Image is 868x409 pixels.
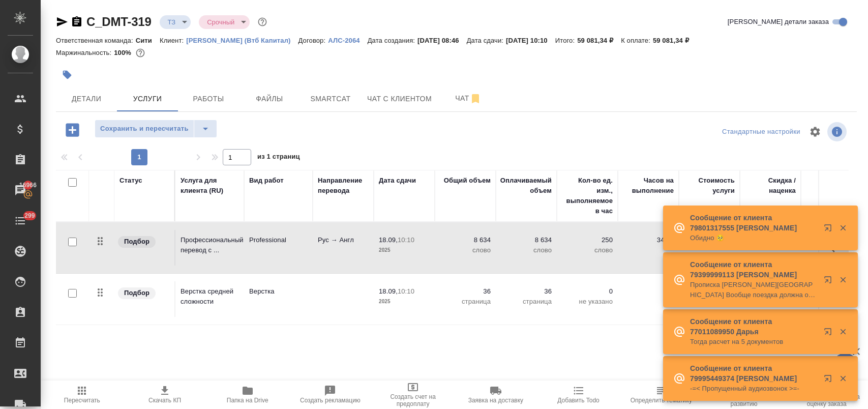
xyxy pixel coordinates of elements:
[745,176,796,196] div: Скидка / наценка
[684,176,735,196] div: Стоимость услуги
[245,93,294,105] span: Файлы
[136,37,160,44] p: Сити
[832,327,853,336] button: Закрыть
[56,37,136,44] p: Ответственная команда:
[181,176,239,196] div: Услуга для клиента (RU)
[86,15,152,28] a: C_DMT-319
[690,384,817,394] p: -=< Пропущенный аудиозвонок >=-
[690,280,817,300] p: Прописка [PERSON_NAME][GEOGRAPHIC_DATA] Вообще поездка должна осуществляться в 20х числах октября
[300,397,361,404] span: Создать рекламацию
[318,176,369,196] div: Направление перевода
[119,176,142,186] div: Статус
[618,281,679,317] td: 0
[227,397,268,404] span: Папка на Drive
[148,397,181,404] span: Скачать КП
[160,15,191,29] div: ТЗ
[417,37,467,44] p: [DATE] 08:46
[818,368,842,393] button: Открыть в новой вкладке
[623,176,674,196] div: Часов на выполнение
[184,93,233,105] span: Работы
[562,176,613,216] div: Кол-во ед. изм., выполняемое в час
[690,233,817,243] p: Обидно 🥺
[440,245,491,255] p: слово
[728,17,829,27] span: [PERSON_NAME] детали заказа
[95,120,194,138] button: Сохранить и пересчитать
[379,287,398,295] p: 18.09,
[372,381,455,409] button: Создать счет на предоплату
[562,245,613,255] p: слово
[124,288,149,298] p: Подбор
[620,381,703,409] button: Определить тематику
[440,297,491,307] p: страница
[562,235,613,245] p: 250
[506,37,555,44] p: [DATE] 10:10
[537,381,620,409] button: Добавить Todo
[204,18,237,26] button: Срочный
[379,176,416,186] div: Дата сдачи
[720,124,803,140] div: split button
[468,397,523,404] span: Заявка на доставку
[114,49,134,56] p: 100%
[557,397,599,404] span: Добавить Todo
[289,381,372,409] button: Создать рекламацию
[444,176,491,186] div: Общий объем
[690,337,817,347] p: Тогда расчет на 5 документов
[806,176,857,206] div: Сумма без скидки / наценки
[56,16,68,28] button: Скопировать ссылку для ЯМессенджера
[501,286,552,297] p: 36
[257,151,300,165] span: из 1 страниц
[827,122,849,141] span: Посмотреть информацию
[186,37,298,44] p: [PERSON_NAME] (Втб Капитал)
[577,37,621,44] p: 59 081,34 ₽
[803,120,827,144] span: Настроить таблицу
[818,270,842,294] button: Открыть в новой вкладке
[181,286,239,307] p: Верстка средней сложности
[832,275,853,284] button: Закрыть
[832,223,853,232] button: Закрыть
[56,64,78,86] button: Добавить тэг
[160,37,186,44] p: Клиент:
[501,245,552,255] p: слово
[124,237,149,247] p: Подбор
[100,123,189,135] span: Сохранить и пересчитать
[249,176,284,186] div: Вид работ
[56,49,114,56] p: Маржинальность:
[555,37,577,44] p: Итого:
[58,120,86,140] button: Добавить услугу
[367,93,432,105] span: Чат с клиентом
[62,93,111,105] span: Детали
[500,176,552,196] div: Оплачиваемый объем
[186,36,298,44] a: [PERSON_NAME] (Втб Капитал)
[318,235,369,245] p: Рус → Англ
[71,16,83,28] button: Скопировать ссылку
[455,381,537,409] button: Заявка на доставку
[165,18,179,26] button: ТЗ
[501,297,552,307] p: страница
[378,393,448,407] span: Создать счет на предоплату
[306,93,355,105] span: Smartcat
[562,286,613,297] p: 0
[398,287,414,295] p: 10:10
[123,93,172,105] span: Услуги
[249,235,308,245] p: Professional
[379,236,398,244] p: 18.09,
[181,235,239,255] p: Профессиональный перевод с ...
[18,211,41,221] span: 299
[379,245,430,255] p: 2025
[3,178,38,203] a: 16966
[134,46,147,60] button: 0.00 RUB;
[444,92,493,105] span: Чат
[41,381,124,409] button: Пересчитать
[690,316,817,337] p: Сообщение от клиента 77011089950 Дарья
[818,322,842,346] button: Открыть в новой вкладке
[562,297,613,307] p: не указано
[618,230,679,266] td: 34.54
[621,37,653,44] p: К оплате:
[690,259,817,280] p: Сообщение от клиента 79399999113 [PERSON_NAME]
[690,213,817,233] p: Сообщение от клиента 79801317555 [PERSON_NAME]
[631,397,692,404] span: Определить тематику
[124,381,206,409] button: Скачать КП
[3,208,38,233] a: 299
[368,37,417,44] p: Дата создания:
[832,374,853,383] button: Закрыть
